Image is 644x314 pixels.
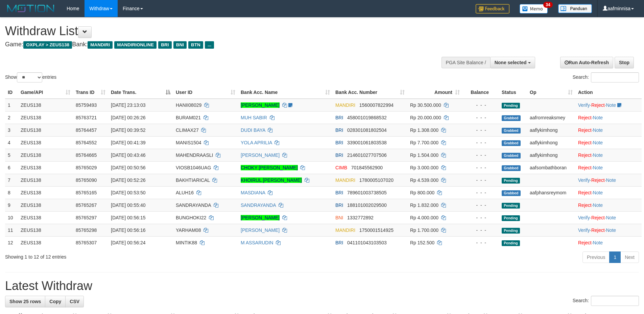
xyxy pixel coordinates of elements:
span: [DATE] 00:56:24 [111,240,145,245]
a: Note [593,165,603,170]
a: Verify [578,227,590,233]
a: MUH SABIR [241,115,267,120]
span: BRI [335,127,343,133]
span: Pending [502,178,520,184]
span: Rp 152.500 [410,240,434,245]
a: Note [606,102,616,108]
a: Note [593,240,603,245]
a: M ASSARUDIN [241,240,273,245]
td: aaflykimhong [527,149,575,161]
span: MANDIRI [335,227,355,233]
a: Reject [578,115,592,120]
th: Game/API: activate to sort column ascending [18,86,73,99]
div: Showing 1 to 12 of 12 entries [5,251,263,260]
span: 34 [543,2,552,8]
td: aaflykimhong [527,124,575,136]
td: · [575,236,642,249]
span: Pending [502,240,520,246]
span: BTN [188,41,203,49]
span: BRI [335,140,343,145]
span: [DATE] 00:41:39 [111,140,145,145]
a: Verify [578,102,590,108]
span: Rp 1.504.000 [410,152,438,158]
th: Bank Acc. Name: activate to sort column ascending [238,86,333,99]
div: - - - [465,114,496,121]
th: Op: activate to sort column ascending [527,86,575,99]
span: Pending [502,215,520,221]
input: Search: [591,296,639,306]
span: [DATE] 00:55:40 [111,202,145,208]
a: [PERSON_NAME] [241,152,280,158]
td: 10 [5,211,18,224]
h1: Latest Withdraw [5,279,639,293]
a: Note [606,215,616,220]
th: Action [575,86,642,99]
span: HANII08029 [176,102,201,108]
div: - - - [465,214,496,221]
span: Copy 789601003738505 to clipboard [347,190,387,195]
th: User ID: activate to sort column ascending [173,86,238,99]
td: 3 [5,124,18,136]
a: Reject [578,127,592,133]
td: · · [575,174,642,186]
div: - - - [465,164,496,171]
span: YARHAM08 [176,227,201,233]
span: SANDRAYANDA [176,202,211,208]
span: MINTIK88 [176,240,197,245]
a: CHOKY [PERSON_NAME] [241,165,298,170]
a: Reject [578,140,592,145]
span: [DATE] 00:26:26 [111,115,145,120]
span: Rp 4.000.000 [410,215,438,220]
th: Trans ID: activate to sort column ascending [73,86,108,99]
td: · [575,124,642,136]
span: MANDIRI [335,177,355,183]
a: 1 [609,251,621,263]
span: BNI [173,41,187,49]
div: - - - [465,227,496,234]
label: Search: [573,72,639,82]
h1: Withdraw List [5,24,423,38]
div: - - - [465,189,496,196]
span: Copy 458001019868532 to clipboard [347,115,387,120]
a: CSV [65,296,84,307]
div: - - - [465,202,496,209]
span: Pending [502,103,520,108]
span: 85764457 [76,127,97,133]
span: Pending [502,228,520,234]
td: aaflykimhong [527,136,575,149]
span: Rp 7.700.000 [410,140,438,145]
span: CSV [70,299,79,304]
th: Amount: activate to sort column ascending [407,86,462,99]
th: Balance [462,86,499,99]
a: Reject [578,165,592,170]
a: Stop [615,57,634,68]
span: 85765090 [76,177,97,183]
span: MANDIRI [88,41,113,49]
span: [DATE] 23:13:03 [111,102,145,108]
span: 85764552 [76,140,97,145]
span: CLIMAX27 [176,127,199,133]
a: Reject [578,202,592,208]
span: MANDIRI [335,102,355,108]
td: ZEUS138 [18,111,73,124]
span: 85759493 [76,102,97,108]
div: PGA Site Balance / [442,57,490,68]
td: 2 [5,111,18,124]
a: Reject [591,102,605,108]
span: [DATE] 00:56:15 [111,215,145,220]
a: Note [593,152,603,158]
td: 12 [5,236,18,249]
a: Reject [591,177,605,183]
span: 85764665 [76,152,97,158]
span: ALUH16 [176,190,194,195]
span: Rp 20.000.000 [410,115,441,120]
a: Reject [578,152,592,158]
a: Copy [45,296,66,307]
span: 85765267 [76,202,97,208]
td: ZEUS138 [18,174,73,186]
span: Grabbed [502,128,521,134]
span: VIOSB1046UAG [176,165,211,170]
span: BUNGHOKI22 [176,215,206,220]
div: - - - [465,239,496,246]
a: YOLA APRILIA [241,140,272,145]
